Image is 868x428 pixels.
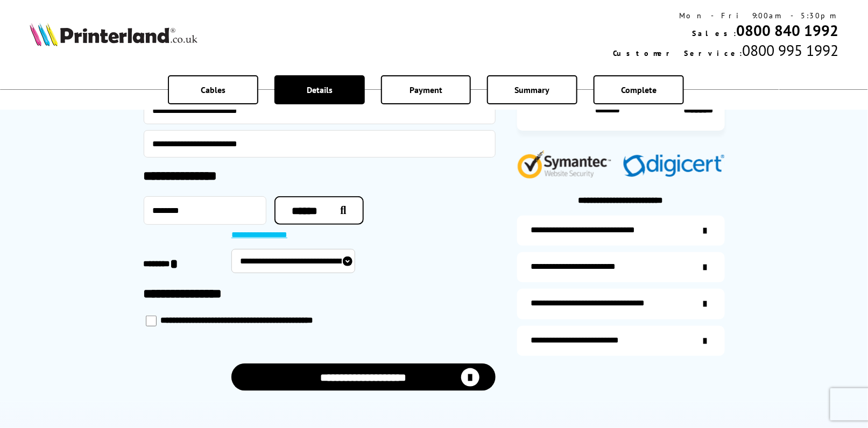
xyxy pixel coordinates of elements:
span: Complete [621,84,657,95]
span: Summary [515,84,550,95]
div: Mon - Fri 9:00am - 5:30pm [613,11,838,20]
img: Printerland Logo [30,23,197,46]
span: Customer Service: [613,48,742,58]
a: additional-ink [517,216,725,246]
a: items-arrive [517,252,725,282]
a: secure-website [517,326,725,356]
a: additional-cables [517,289,725,319]
span: Details [307,84,333,95]
span: Sales: [692,28,736,38]
a: 0800 840 1992 [736,20,838,40]
span: Cables [201,84,225,95]
span: 0800 995 1992 [742,40,838,60]
span: Payment [410,84,442,95]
